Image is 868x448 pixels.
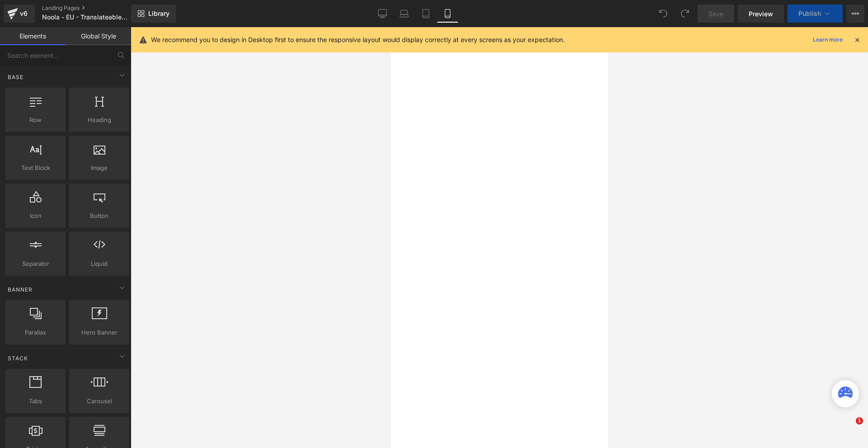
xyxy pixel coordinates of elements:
[809,34,846,45] a: Learn more
[66,27,131,45] a: Global Style
[788,5,843,23] button: Publish
[8,115,63,125] span: Row
[72,115,127,125] span: Heading
[72,328,127,337] span: Hero Banner
[18,8,29,19] div: v6
[42,14,129,21] span: Noola - EU - Translateable - Menstrual Disc FRENCH
[7,285,33,294] span: Banner
[437,5,458,23] a: Mobile
[8,396,63,406] span: Tabs
[8,163,63,173] span: Text Block
[415,5,437,23] a: Tablet
[42,5,146,12] a: Landing Pages
[4,5,35,23] a: v6
[7,354,29,363] span: Stack
[72,259,127,269] span: Liquid
[856,417,863,424] span: 1
[837,417,859,439] iframe: Intercom live chat
[708,9,723,19] span: Save
[372,5,393,23] a: Desktop
[8,328,63,337] span: Parallax
[8,259,63,269] span: Separator
[654,5,672,23] button: Undo
[148,9,170,18] span: Library
[846,5,864,23] button: More
[738,5,784,23] a: Preview
[72,396,127,406] span: Carousel
[7,73,24,81] span: Base
[72,163,127,173] span: Image
[151,35,565,45] p: We recommend you to design in Desktop first to ensure the responsive layout would display correct...
[72,211,127,221] span: Button
[8,211,63,221] span: Icon
[131,5,176,23] a: New Library
[393,5,415,23] a: Laptop
[676,5,694,23] button: Redo
[798,10,821,17] span: Publish
[749,9,773,19] span: Preview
